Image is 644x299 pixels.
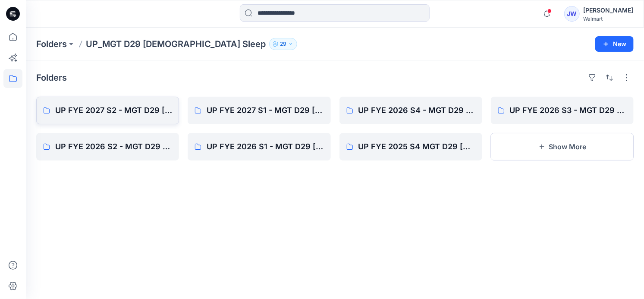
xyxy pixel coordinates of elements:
p: UP FYE 2027 S1 - MGT D29 [DEMOGRAPHIC_DATA] Sleepwear [207,104,324,116]
div: Walmart [583,16,633,22]
p: UP FYE 2026 S3 - MGT D29 [DEMOGRAPHIC_DATA] Sleepwear [510,104,627,116]
p: UP FYE 2026 S4 - MGT D29 [DEMOGRAPHIC_DATA] Sleepwear Styles [358,104,475,116]
button: 29 [269,38,297,50]
a: UP FYE 2026 S3 - MGT D29 [DEMOGRAPHIC_DATA] Sleepwear [491,97,634,124]
a: UP FYE 2027 S2 - MGT D29 [DEMOGRAPHIC_DATA] Sleepwear [36,97,179,124]
p: UP FYE 2025 S4 MGT D29 [DEMOGRAPHIC_DATA] Sleepwear [358,141,475,153]
button: New [595,36,634,52]
p: UP_MGT D29 [DEMOGRAPHIC_DATA] Sleep [86,38,266,50]
a: UP FYE 2026 S1 - MGT D29 [DEMOGRAPHIC_DATA] Sleepwear [188,133,330,161]
p: UP FYE 2026 S1 - MGT D29 [DEMOGRAPHIC_DATA] Sleepwear [207,141,324,153]
div: [PERSON_NAME] [583,5,633,16]
a: Folders [36,38,67,50]
button: Show More [491,133,634,161]
a: UP FYE 2026 S2 - MGT D29 [DEMOGRAPHIC_DATA] Sleepwear [36,133,179,161]
p: UP FYE 2027 S2 - MGT D29 [DEMOGRAPHIC_DATA] Sleepwear [55,104,172,116]
p: UP FYE 2026 S2 - MGT D29 [DEMOGRAPHIC_DATA] Sleepwear [55,141,172,153]
div: JW [564,6,580,22]
p: 29 [280,39,286,49]
a: UP FYE 2027 S1 - MGT D29 [DEMOGRAPHIC_DATA] Sleepwear [188,97,330,124]
h4: Folders [36,72,67,83]
a: UP FYE 2025 S4 MGT D29 [DEMOGRAPHIC_DATA] Sleepwear [339,133,482,161]
a: UP FYE 2026 S4 - MGT D29 [DEMOGRAPHIC_DATA] Sleepwear Styles [339,97,482,124]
